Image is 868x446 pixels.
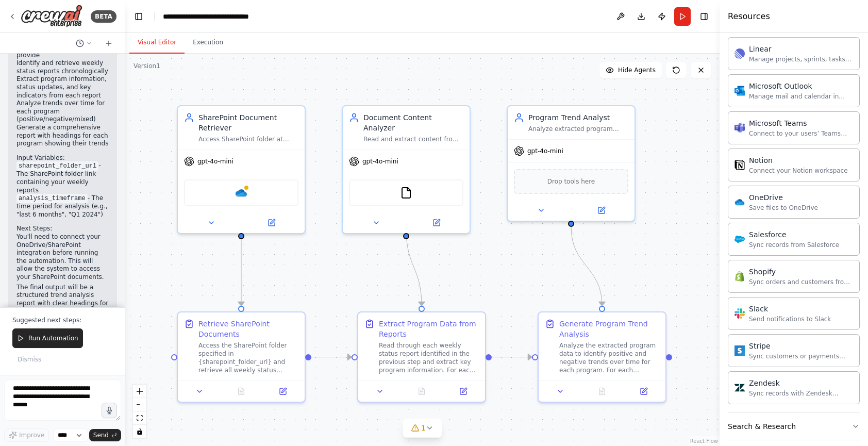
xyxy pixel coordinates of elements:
img: Linear [735,48,745,59]
span: Run Automation [28,334,78,342]
button: No output available [400,385,444,398]
div: Save files to OneDrive [749,204,818,212]
button: Run Automation [12,328,83,348]
button: zoom in [133,385,146,398]
img: Logo [21,5,82,28]
span: Dismiss [18,355,41,364]
span: Send [93,431,109,439]
img: Salesforce [735,234,745,244]
div: Shopify [749,267,853,277]
div: BETA [91,10,116,23]
div: Linear [749,44,853,54]
h4: Resources [728,10,770,23]
button: 1 [403,419,442,438]
button: Open in side panel [242,217,301,229]
li: Identify and retrieve weekly status reports chronologically [16,59,109,75]
button: Dismiss [12,352,46,367]
button: Improve [4,428,49,442]
div: Access SharePoint folder at {sharepoint_folder_url} and retrieve all weekly status reports for an... [198,135,298,143]
div: Analyze the extracted program data to identify positive and negative trends over time for each pr... [559,341,659,374]
div: Sync orders and customers from Shopify [749,278,853,286]
button: Hide Agents [599,62,662,78]
span: Drop tools here [547,176,595,187]
span: Hide Agents [618,66,656,74]
div: OneDrive [749,192,818,203]
img: Microsoft Outlook [735,86,745,96]
li: Analyze trends over time for each program (positive/negative/mixed) [16,100,109,124]
button: Click to speak your automation idea [102,403,117,418]
g: Edge from bb8a0cd2-e4fc-4ead-9c72-fa4b9dcac5ff to 20d3252c-a833-4dbb-89b7-7374c0c6924e [566,227,607,306]
div: Document Content Analyzer [363,112,463,133]
div: Read through each weekly status report identified in the previous step and extract key program in... [379,341,479,374]
div: Version 1 [133,62,160,70]
div: Microsoft Outlook [749,81,853,91]
img: Slack [735,308,745,319]
button: No output available [580,385,624,398]
p: The final output will be a structured trend analysis report with clear headings for each program,... [16,284,109,348]
div: Generate Program Trend Analysis [559,319,659,339]
button: Search & Research [728,413,860,440]
span: gpt-4o-mini [527,147,563,155]
button: Open in side panel [445,385,481,398]
img: Notion [735,160,745,170]
li: Extract program information, status updates, and key indicators from each report [16,75,109,100]
div: Extract Program Data from ReportsRead through each weekly status report identified in the previou... [357,311,486,403]
button: Open in side panel [626,385,661,398]
p: You'll need to connect your OneDrive/SharePoint integration before running the automation. This w... [16,233,109,282]
button: Start a new chat [101,37,117,49]
button: toggle interactivity [133,425,146,438]
span: gpt-4o-mini [197,157,233,166]
g: Edge from c51a1a20-329a-4edb-bd65-716bb86fa67b to 20d3252c-a833-4dbb-89b7-7374c0c6924e [492,352,532,362]
button: Hide right sidebar [697,9,711,24]
li: - The time period for analysis (e.g., "last 6 months", "Q1 2024") [16,194,109,219]
a: React Flow attribution [690,438,718,444]
span: Improve [19,431,44,439]
button: Execution [185,32,231,54]
div: Notion [749,155,848,166]
div: Generate Program Trend AnalysisAnalyze the extracted program data to identify positive and negati... [538,311,666,403]
div: Sync customers or payments from Stripe [749,352,853,360]
button: Open in side panel [265,385,301,398]
span: 1 [421,423,426,433]
li: - The SharePoint folder link containing your weekly reports [16,162,109,194]
div: Salesforce [749,229,839,240]
span: gpt-4o-mini [362,157,398,166]
g: Edge from a5bc5e33-13bc-4b0f-8aa5-206076c3a9c2 to c51a1a20-329a-4edb-bd65-716bb86fa67b [311,352,352,362]
div: Microsoft Teams [749,118,853,128]
div: Zendesk [749,378,853,388]
img: Shopify [735,271,745,282]
button: zoom out [133,398,146,411]
img: Stripe [735,345,745,356]
img: Zendesk [735,383,745,393]
button: No output available [220,385,263,398]
button: Open in side panel [407,217,465,229]
h2: Input Variables: [16,154,109,162]
div: Document Content AnalyzerRead and extract content from weekly status reports, identifying program... [342,105,471,234]
nav: breadcrumb [163,11,279,22]
div: Sync records with Zendesk Support [749,389,853,398]
img: OneDrive [235,187,247,199]
h2: Next Steps: [16,225,109,233]
div: Program Trend AnalystAnalyze extracted program data over time to identify positive and negative t... [507,105,636,222]
img: FileReadTool [400,187,412,199]
div: SharePoint Document RetrieverAccess SharePoint folder at {sharepoint_folder_url} and retrieve all... [177,105,306,234]
div: Send notifications to Slack [749,315,831,323]
img: Microsoft Teams [735,123,745,133]
div: Retrieve SharePoint Documents [198,319,298,339]
div: Connect to your users’ Teams workspaces [749,129,853,138]
div: Stripe [749,341,853,351]
div: Manage mail and calendar in Outlook [749,92,853,101]
div: Retrieve SharePoint DocumentsAccess the SharePoint folder specified in {sharepoint_folder_url} an... [177,311,306,403]
button: Send [89,429,121,441]
p: Suggested next steps: [12,316,113,324]
button: Visual Editor [129,32,185,54]
g: Edge from 337d7a6a-37a6-4546-96a2-284f0199ad78 to a5bc5e33-13bc-4b0f-8aa5-206076c3a9c2 [236,239,246,306]
div: Sync records from Salesforce [749,241,839,249]
div: Slack [749,304,831,314]
div: Program Trend Analyst [528,112,628,123]
div: Read and extract content from weekly status reports, identifying program names, status updates, p... [363,135,463,143]
g: Edge from f1888ca4-b7bd-4848-a0b2-fbba7f7706dd to c51a1a20-329a-4edb-bd65-716bb86fa67b [401,229,427,306]
button: Switch to previous chat [72,37,96,49]
div: Access the SharePoint folder specified in {sharepoint_folder_url} and retrieve all weekly status ... [198,341,298,374]
li: Generate a comprehensive report with headings for each program showing their trends [16,124,109,148]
